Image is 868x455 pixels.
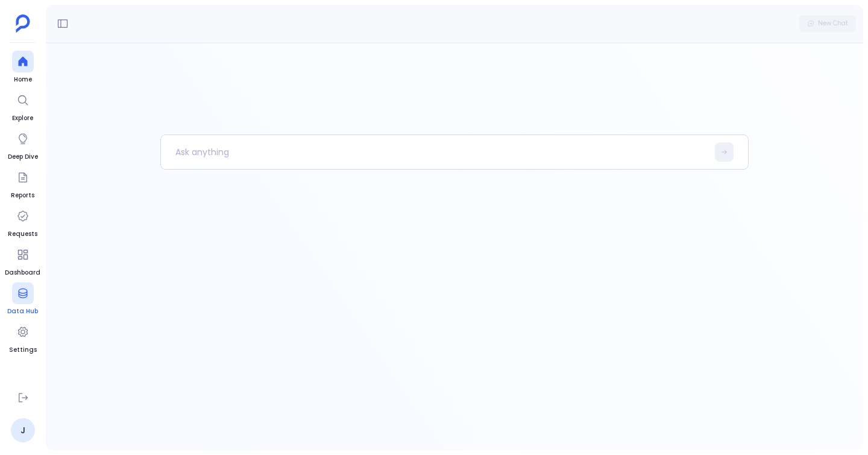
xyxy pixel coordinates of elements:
[8,152,38,162] span: Deep Dive
[8,205,37,239] a: Requests
[9,345,37,355] span: Settings
[5,268,40,278] span: Dashboard
[11,167,34,200] a: Reports
[12,113,34,123] span: Explore
[7,282,38,316] a: Data Hub
[11,191,34,200] span: Reports
[12,51,34,84] a: Home
[12,89,34,123] a: Explore
[12,75,34,84] span: Home
[16,14,30,33] img: petavue logo
[5,244,40,278] a: Dashboard
[7,307,38,316] span: Data Hub
[8,229,37,239] span: Requests
[9,321,37,355] a: Settings
[11,418,35,442] a: J
[8,128,38,162] a: Deep Dive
